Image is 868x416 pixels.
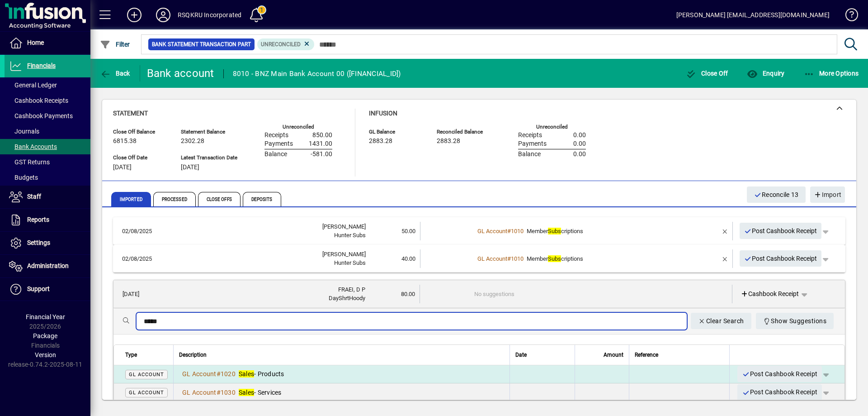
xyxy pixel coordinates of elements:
[113,155,167,161] span: Close Off Date
[515,350,527,360] span: Date
[181,129,237,135] span: Statement Balance
[747,186,806,203] button: Reconcile 13
[5,255,90,277] a: Administration
[5,108,90,124] a: Cashbook Payments
[5,232,90,254] a: Settings
[113,217,845,245] mat-expansion-panel-header: 02/08/2025[PERSON_NAME]Hunter Subs50.00GL Account#1010MemberSubscriptionsPost Cashbook Receipt
[527,228,583,234] span: Member criptions
[437,138,460,145] span: 2883.28
[182,370,217,378] span: GL Account
[745,65,787,81] button: Enquiry
[100,70,130,77] span: Back
[741,289,799,299] span: Cashbook Receipt
[9,112,73,120] span: Cashbook Payments
[239,389,254,396] em: Sales
[312,132,332,139] span: 850.00
[179,387,239,397] a: GL Account#1030
[756,313,834,329] button: Show Suggestions
[573,140,586,148] span: 0.00
[113,138,137,145] span: 6815.38
[740,250,822,267] button: Post Cashbook Receipt
[676,8,830,22] div: [PERSON_NAME] [EMAIL_ADDRESS][DOMAIN_NAME]
[181,164,199,171] span: [DATE]
[737,286,803,302] a: Cashbook Receipt
[5,93,90,108] a: Cashbook Receipts
[118,249,160,268] td: 02/08/2025
[160,285,365,294] div: FRAEI, D P
[160,258,366,268] div: Hunter Subs
[181,138,204,145] span: 2302.28
[401,255,415,262] span: 40.00
[239,389,282,396] span: - Services
[507,228,511,234] span: #
[113,280,845,308] mat-expansion-panel-header: [DATE]FRAEI, D PDayShrtHoody80.00No suggestionsCashbook Receipt
[221,389,236,396] span: 1030
[217,389,221,396] span: #
[754,187,799,202] span: Reconcile 13
[27,39,44,46] span: Home
[309,140,332,148] span: 1431.00
[257,38,315,50] mat-chip: Reconciliation Status: Unreconciled
[160,250,366,259] div: MCLEAN, H C
[5,209,90,231] a: Reports
[311,151,332,158] span: -581.00
[5,170,90,185] a: Budgets
[507,255,511,262] span: #
[548,228,561,234] em: Subs
[243,192,281,206] span: Deposits
[518,132,542,139] span: Receipts
[9,128,39,135] span: Journals
[261,41,301,48] span: Unreconciled
[518,151,541,158] span: Balance
[742,385,817,400] span: Post Cashbook Receipt
[9,174,38,181] span: Budgets
[233,67,401,81] div: 8010 - BNZ Main Bank Account 00 ([FINANCIAL_ID])
[814,187,841,202] span: Import
[27,285,50,292] span: Support
[684,65,731,81] button: Close Off
[5,32,90,54] a: Home
[239,370,254,378] em: Sales
[839,2,857,31] a: Knowledge Base
[160,222,366,231] div: MCLEAN, H C
[100,41,130,48] span: Filter
[477,255,507,262] span: GL Account
[160,294,365,303] div: DayShrtHoody
[536,124,568,130] label: Unreconciled
[129,390,164,396] span: GL Account
[804,70,859,77] span: More Options
[27,62,56,69] span: Financials
[153,192,196,206] span: Processed
[178,8,241,22] div: RSQKRU Incorporated
[548,255,561,262] em: Subs
[113,129,167,135] span: Close Off Balance
[474,285,679,303] td: No suggestions
[9,143,57,150] span: Bank Accounts
[5,124,90,139] a: Journals
[160,231,366,240] div: Hunter Subs
[27,239,50,246] span: Settings
[198,192,241,206] span: Close Offs
[744,251,817,266] span: Post Cashbook Receipt
[118,222,160,240] td: 02/08/2025
[113,164,132,171] span: [DATE]
[113,308,845,402] div: [DATE]FRAEI, D PDayShrtHoody80.00No suggestionsCashbook Receipt
[217,370,221,378] span: #
[573,151,586,158] span: 0.00
[740,223,822,239] button: Post Cashbook Receipt
[9,158,50,166] span: GST Returns
[474,226,527,236] a: GL Account#1010
[179,369,239,379] a: GL Account#1020
[26,313,65,320] span: Financial Year
[27,262,69,269] span: Administration
[179,350,207,360] span: Description
[802,65,861,81] button: More Options
[264,151,287,158] span: Balance
[147,66,214,81] div: Bank account
[511,228,524,234] span: 1010
[33,332,57,339] span: Package
[264,140,293,148] span: Payments
[111,192,151,206] span: Imported
[474,254,527,263] a: GL Account#1010
[181,155,237,161] span: Latest Transaction Date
